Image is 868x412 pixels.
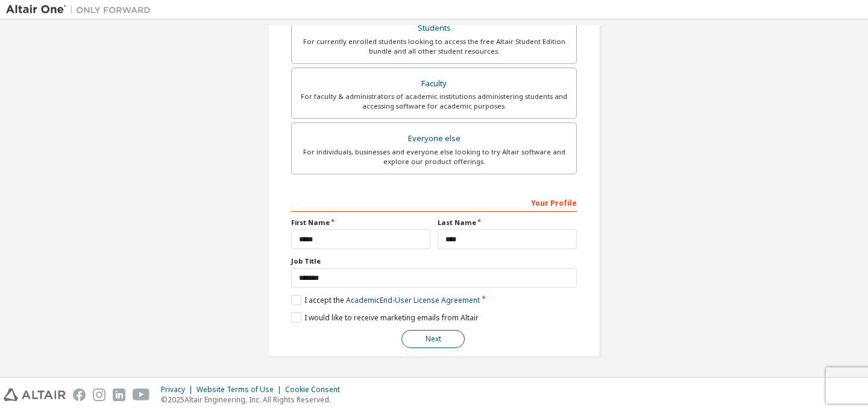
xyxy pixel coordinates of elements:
img: linkedin.svg [113,388,125,401]
div: Your Profile [291,192,577,212]
label: Job Title [291,256,577,266]
img: facebook.svg [73,388,86,401]
div: For individuals, businesses and everyone else looking to try Altair software and explore our prod... [299,147,569,166]
div: Cookie Consent [285,385,347,395]
div: For faculty & administrators of academic institutions administering students and accessing softwa... [299,92,569,111]
div: Privacy [161,385,197,395]
div: Students [299,20,569,37]
img: Altair One [6,4,157,16]
div: Faculty [299,75,569,92]
img: altair_logo.svg [4,388,66,401]
a: Academic End-User License Agreement [346,295,480,305]
div: Website Terms of Use [197,385,285,395]
button: Next [401,330,465,348]
p: © 2025 Altair Engineering, Inc. All Rights Reserved. [161,395,347,405]
img: instagram.svg [93,388,105,401]
div: Everyone else [299,130,569,147]
label: I would like to receive marketing emails from Altair [291,312,479,323]
div: For currently enrolled students looking to access the free Altair Student Edition bundle and all ... [299,37,569,56]
label: I accept the [291,295,480,305]
img: youtube.svg [133,388,150,401]
label: First Name [291,218,430,227]
label: Last Name [438,218,577,227]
